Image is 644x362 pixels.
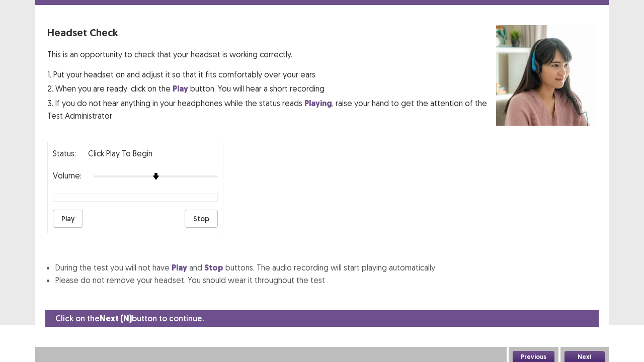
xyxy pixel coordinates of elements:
strong: Play [172,262,187,273]
p: Status: [53,147,76,159]
p: 1. Put your headset on and adjust it so that it fits comfortably over your ears [47,68,496,80]
p: Click on the button to continue. [55,312,204,325]
p: 2. When you are ready, click on the button. You will hear a short recording [47,82,496,95]
p: This is an opportunity to check that your headset is working correctly. [47,48,496,60]
img: headset test [496,25,597,126]
li: Please do not remove your headset. You should wear it throughout the test [55,274,597,286]
strong: Play [173,83,188,94]
p: Volume: [53,169,82,182]
p: 3. If you do not hear anything in your headphones while the status reads , raise your hand to get... [47,97,496,122]
p: Click Play to Begin [88,147,152,159]
li: During the test you will not have and buttons. The audio recording will start playing automatically [55,261,597,274]
p: Headset Check [47,25,496,40]
button: Play [53,210,83,228]
strong: Playing [304,98,332,109]
img: arrow-thumb [152,173,159,180]
strong: Next (N) [100,313,132,324]
button: Stop [185,210,218,228]
strong: Stop [204,262,223,273]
